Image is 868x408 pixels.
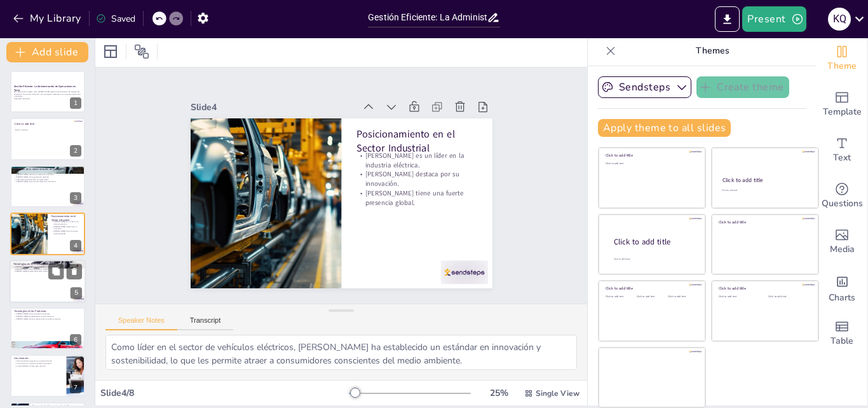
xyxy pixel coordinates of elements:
button: Present [742,6,806,32]
p: Aplicación de la Administración de Operaciones en Tesla [14,167,81,171]
div: 3 [10,165,85,208]
span: Click to add text [15,128,28,130]
p: La innovación es crucial en el sector automotriz. [14,363,63,365]
p: Generated with [URL] [14,98,81,101]
span: Template [823,105,862,119]
div: 5 [71,287,82,299]
textarea: Como líder en el sector de vehículos eléctricos, [PERSON_NAME] ha establecido un estándar en inno... [105,335,577,370]
span: Click to add title [15,122,34,125]
p: [PERSON_NAME] mejora constantemente su eficiencia. [14,180,81,183]
span: Single View [536,388,580,398]
div: Add text boxes [817,127,867,173]
div: Add a table [817,311,867,356]
div: Click to add text [719,295,759,299]
div: Click to add title [606,286,696,291]
div: 3 [70,192,81,204]
div: Change the overall theme [817,36,867,81]
div: Click to add title [614,236,695,247]
div: K Q [828,8,851,31]
div: Get real-time input from your audience [817,173,867,219]
div: Click to add title [719,286,810,291]
p: [PERSON_NAME] es un líder en la industria eléctrica. [358,153,480,184]
p: Posicionamiento en el Sector Industrial [51,215,81,222]
button: Add slide [6,42,88,62]
div: Click to add text [606,162,696,165]
p: [PERSON_NAME] optimiza su cadena de suministro. [14,173,81,176]
p: [PERSON_NAME] utiliza producción ajustada. [14,176,81,178]
div: Click to add text [722,189,806,192]
span: Theme [827,59,857,73]
button: Speaker Notes [105,316,177,330]
button: Transcript [177,316,234,330]
div: 1 [10,71,85,113]
p: Posicionamiento en el Sector Industrial [360,129,482,169]
button: Sendsteps [598,76,691,98]
p: Conclusiones [14,357,63,361]
div: Add ready made slides [817,81,867,127]
div: 4 [10,213,85,255]
span: Table [831,334,853,348]
div: Add images, graphics, shapes or video [817,219,867,265]
p: Futuro de la Administración de Operaciones [32,404,81,408]
p: [PERSON_NAME] destaca por su innovación. [51,225,81,230]
p: [PERSON_NAME] utiliza conducción autónoma. [14,313,81,316]
p: Esta presentación explora cómo [PERSON_NAME] aplica la administración de operaciones, su posición... [14,91,81,98]
p: [PERSON_NAME] emplea fabricación aditiva. [13,270,82,272]
p: La sostenibilidad es clave para el futuro. [14,365,63,367]
div: 25 % [484,387,514,399]
p: Tesla integra verticalmente sus operaciones. [14,178,81,181]
div: Add charts and graphs [817,265,867,311]
div: Click to add text [768,295,808,299]
p: Tecnologías en el Proceso Productivo [13,262,82,265]
button: Delete Slide [67,264,82,279]
button: Create theme [696,76,789,98]
div: Click to add text [637,295,665,299]
p: [PERSON_NAME] utiliza automatización en la producción. [13,265,82,268]
input: Insert title [368,8,487,27]
div: 2 [10,118,85,160]
div: Click to add title [606,153,696,158]
button: My Library [10,8,86,29]
div: 7 [10,355,85,397]
div: 1 [70,97,81,109]
div: Click to add text [606,295,634,299]
div: 4 [70,240,81,251]
div: Click to add body [614,257,694,260]
div: 5 [10,260,86,303]
p: [PERSON_NAME] tiene una fuerte presencia global. [354,190,476,222]
div: 2 [70,145,81,157]
p: [PERSON_NAME] emplea baterías de alta eficiencia. [14,315,81,318]
div: 7 [70,382,81,393]
div: Click to add text [668,295,696,299]
p: [PERSON_NAME] destaca por su innovación. [356,171,478,202]
p: Themes [621,36,804,66]
button: K Q [828,6,851,32]
p: Tesla transforma empresas con gestión eficiente. [14,360,63,363]
p: Tecnologías en los Productos [14,309,81,313]
button: Duplicate Slide [48,264,64,279]
div: Click to add title [719,220,810,225]
button: Export to PowerPoint [715,6,740,32]
div: 6 [10,307,85,349]
p: [PERSON_NAME] aplica inteligencia artificial. [13,267,82,270]
p: [PERSON_NAME] es un líder en la industria eléctrica. [51,221,81,225]
div: Click to add title [722,176,807,184]
div: Slide 4 [199,85,363,115]
span: Position [134,44,149,59]
div: Slide 4 / 8 [100,387,349,399]
span: Text [833,151,851,165]
p: [PERSON_NAME] tiene una fuerte presencia global. [51,230,81,235]
span: Media [830,243,855,257]
strong: Gestión Eficiente: La Administración de Operaciones en Tesla [14,85,76,92]
div: 6 [70,334,81,346]
span: Questions [822,197,863,211]
div: Layout [100,41,121,62]
button: Apply theme to all slides [598,119,731,137]
span: Charts [829,291,855,305]
p: [PERSON_NAME] ofrece actualizaciones de software remotas. [14,318,81,320]
div: Saved [96,13,135,25]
